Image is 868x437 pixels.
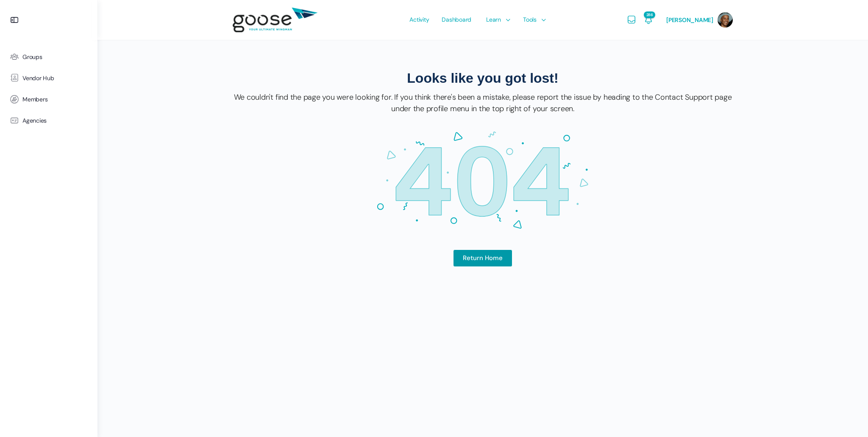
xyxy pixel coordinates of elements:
span: Groups [22,53,42,61]
p: We couldn't find the page you were looking for. If you think there's been a mistake, please repor... [233,92,733,115]
span: [PERSON_NAME] [666,16,713,24]
span: 286 [644,11,655,18]
a: Return Home [453,249,512,267]
span: Vendor Hub [22,75,54,82]
a: Agencies [4,110,93,131]
a: Groups [4,46,93,67]
a: Vendor Hub [4,67,93,89]
a: Members [4,89,93,110]
span: Members [22,96,47,103]
span: Agencies [22,117,47,124]
h1: Looks like you got lost! [233,70,733,87]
